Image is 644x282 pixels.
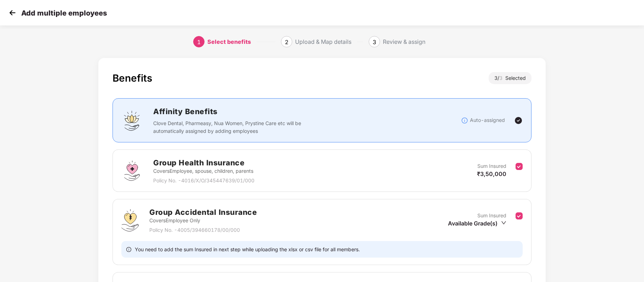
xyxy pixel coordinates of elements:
[383,36,425,47] div: Review & assign
[461,117,468,124] img: svg+xml;base64,PHN2ZyBpZD0iSW5mb18tXzMyeDMyIiBkYXRhLW5hbWU9IkluZm8gLSAzMngzMiIgeG1sbnM9Imh0dHA6Ly...
[153,167,254,175] p: Covers Employee, spouse, children, parents
[153,157,254,169] h2: Group Health Insurance
[135,246,360,253] span: You need to add the sum Insured in next step while uploading the xlsx or csv file for all members.
[7,7,18,18] img: svg+xml;base64,PHN2ZyB4bWxucz0iaHR0cDovL3d3dy53My5vcmcvMjAwMC9zdmciIHdpZHRoPSIzMCIgaGVpZ2h0PSIzMC...
[470,116,505,124] p: Auto-assigned
[477,162,506,170] p: Sum Insured
[121,160,143,181] img: svg+xml;base64,PHN2ZyBpZD0iR3JvdXBfSGVhbHRoX0luc3VyYW5jZSIgZGF0YS1uYW1lPSJHcm91cCBIZWFsdGggSW5zdX...
[499,75,505,81] span: 3
[113,72,152,84] div: Benefits
[149,226,257,234] p: Policy No. - 4005/394660178/00/000
[207,36,251,47] div: Select benefits
[153,177,254,184] p: Policy No. - 4016/X/O/345447639/01/000
[477,212,506,219] p: Sum Insured
[153,119,306,135] p: Clove Dental, Pharmeasy, Nua Women, Prystine Care etc will be automatically assigned by adding em...
[153,106,407,117] h2: Affinity Benefits
[295,36,351,47] div: Upload & Map details
[501,220,506,225] span: down
[285,39,288,46] span: 2
[121,110,143,131] img: svg+xml;base64,PHN2ZyBpZD0iQWZmaW5pdHlfQmVuZWZpdHMiIGRhdGEtbmFtZT0iQWZmaW5pdHkgQmVuZWZpdHMiIHhtbG...
[149,217,257,224] p: Covers Employee Only
[197,39,201,46] span: 1
[121,209,139,231] img: svg+xml;base64,PHN2ZyB4bWxucz0iaHR0cDovL3d3dy53My5vcmcvMjAwMC9zdmciIHdpZHRoPSI0OS4zMjEiIGhlaWdodD...
[21,9,107,17] p: Add multiple employees
[373,39,376,46] span: 3
[126,246,131,253] span: info-circle
[149,206,257,218] h2: Group Accidental Insurance
[477,170,506,177] span: ₹3,50,000
[514,116,523,125] img: svg+xml;base64,PHN2ZyBpZD0iVGljay0yNHgyNCIgeG1sbnM9Imh0dHA6Ly93d3cudzMub3JnLzIwMDAvc3ZnIiB3aWR0aD...
[489,72,531,84] div: 3 / Selected
[448,219,506,227] div: Available Grade(s)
